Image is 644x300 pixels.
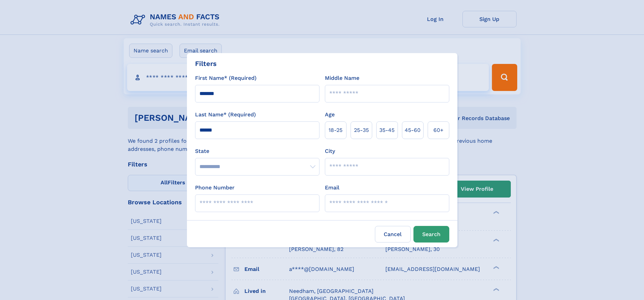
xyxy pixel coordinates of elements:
[375,226,411,243] label: Cancel
[413,226,449,243] button: Search
[405,126,421,134] span: 45‑60
[195,74,257,82] label: First Name* (Required)
[195,147,319,155] label: State
[195,111,256,119] label: Last Name* (Required)
[325,111,335,119] label: Age
[325,74,359,82] label: Middle Name
[433,126,444,134] span: 60+
[195,59,217,69] div: Filters
[379,126,395,134] span: 35‑45
[354,126,369,134] span: 25‑35
[195,184,235,192] label: Phone Number
[325,184,339,192] label: Email
[329,126,342,134] span: 18‑25
[325,147,335,155] label: City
